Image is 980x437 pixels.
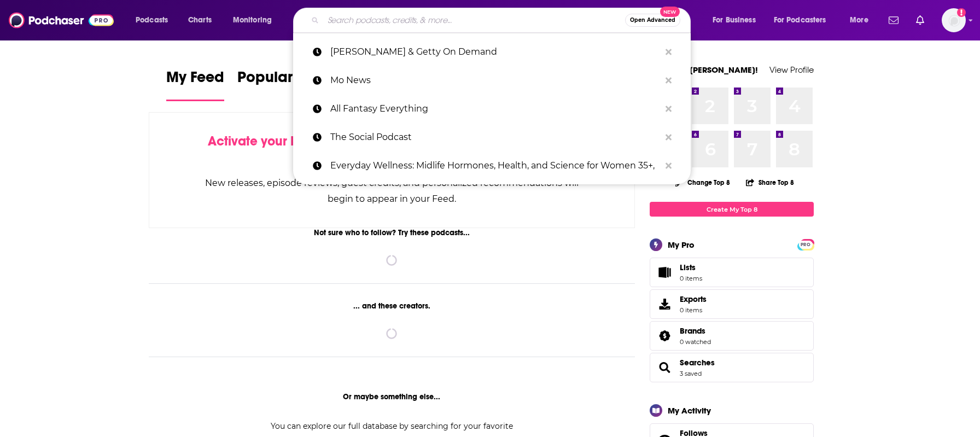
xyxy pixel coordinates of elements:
[680,294,707,304] span: Exports
[650,65,758,75] a: Welcome [PERSON_NAME]!
[166,68,224,101] a: My Feed
[745,172,795,193] button: Share Top 8
[149,228,635,237] div: Not sure who to follow? Try these podcasts...
[884,11,903,30] a: Show notifications dropdown
[181,11,218,29] a: Charts
[650,289,814,319] a: Exports
[630,18,675,23] span: Open Advanced
[850,13,868,28] span: More
[668,405,711,416] div: My Activity
[713,13,756,28] span: For Business
[650,202,814,217] a: Create My Top 8
[957,8,966,17] svg: Add a profile image
[625,14,680,27] button: Open AdvancedNew
[769,65,814,75] a: View Profile
[330,38,660,66] p: Armstrong & Getty On Demand
[912,11,929,30] a: Show notifications dropdown
[680,263,702,272] span: Lists
[680,263,696,272] span: Lists
[237,68,330,93] span: Popular Feed
[330,66,660,95] p: Mo News
[304,8,701,33] div: Search podcasts, credits, & more...
[842,11,882,29] button: open menu
[330,123,660,152] p: The Social Podcast
[166,68,224,93] span: My Feed
[767,11,842,29] button: open menu
[680,326,711,336] a: Brands
[650,353,814,382] span: Searches
[799,240,812,248] a: PRO
[233,13,272,28] span: Monitoring
[323,11,625,29] input: Search podcasts, credits, & more...
[149,301,635,311] div: ... and these creators.
[650,321,814,351] span: Brands
[942,8,966,32] button: Show profile menu
[680,370,702,377] a: 3 saved
[650,258,814,287] a: Lists
[680,306,707,314] span: 0 items
[293,123,691,152] a: The Social Podcast
[705,11,769,29] button: open menu
[654,296,675,312] span: Exports
[225,11,286,29] button: open menu
[293,152,691,180] a: Everyday Wellness: Midlife Hormones, Health, and Science for Women 35+,
[293,66,691,95] a: Mo News
[293,95,691,123] a: All Fantasy Everything
[208,133,320,149] span: Activate your Feed
[680,358,715,368] a: Searches
[799,241,812,249] span: PRO
[654,265,675,280] span: Lists
[774,13,826,28] span: For Podcasters
[293,38,691,66] a: [PERSON_NAME] & Getty On Demand
[188,13,212,28] span: Charts
[660,7,680,17] span: New
[654,328,675,343] a: Brands
[128,11,182,29] button: open menu
[654,360,675,375] a: Searches
[680,326,705,336] span: Brands
[149,392,635,401] div: Or maybe something else...
[9,10,114,31] img: Podchaser - Follow, Share and Rate Podcasts
[668,240,695,250] div: My Pro
[942,8,966,32] img: User Profile
[204,133,580,165] div: by following Podcasts, Creators, Lists, and other Users!
[330,152,660,180] p: Everyday Wellness: Midlife Hormones, Health, and Science for Women 35+,
[204,175,580,207] div: New releases, episode reviews, guest credits, and personalized recommendations will begin to appe...
[669,176,737,189] button: Change Top 8
[330,95,660,123] p: All Fantasy Everything
[136,13,168,28] span: Podcasts
[680,338,711,346] a: 0 watched
[680,275,702,282] span: 0 items
[237,68,330,101] a: Popular Feed
[942,8,966,32] span: Logged in as sashagoldin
